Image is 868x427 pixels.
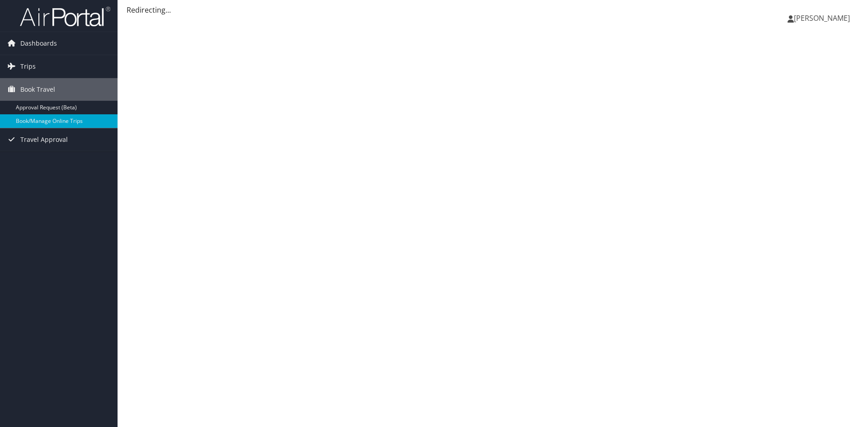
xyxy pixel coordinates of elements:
[20,6,110,27] img: airportal-logo.png
[788,5,859,32] a: [PERSON_NAME]
[20,55,36,78] span: Trips
[127,5,859,15] div: Redirecting...
[20,78,55,101] span: Book Travel
[20,32,57,55] span: Dashboards
[794,13,850,23] span: [PERSON_NAME]
[20,128,68,151] span: Travel Approval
